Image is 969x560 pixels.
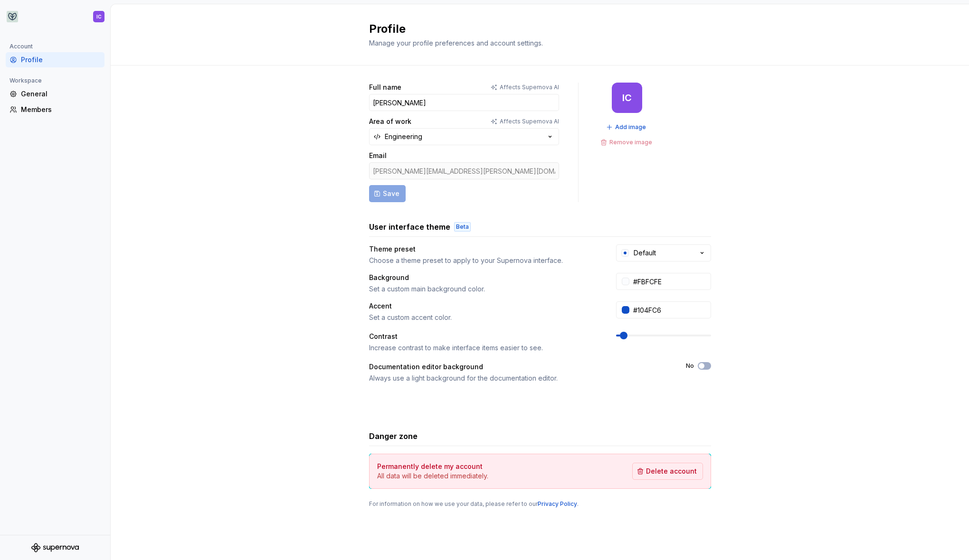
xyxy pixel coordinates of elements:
[369,332,398,341] div: Contrast
[369,284,599,294] div: Set a custom main background color.
[2,6,108,27] button: IC
[7,11,18,22] img: 256e2c79-9abd-4d59-8978-03feab5a3943.png
[6,52,104,67] a: Profile
[369,373,669,383] div: Always use a light background for the documentation editor.
[454,222,471,232] div: Beta
[21,105,101,114] div: Members
[369,21,700,37] h2: Profile
[629,273,711,290] input: #FFFFFF
[31,543,79,552] svg: Supernova Logo
[369,256,599,265] div: Choose a theme preset to apply to your Supernova interface.
[377,471,488,481] p: All data will be deleted immediately.
[96,13,102,20] div: IC
[603,121,650,134] button: Add image
[6,75,46,86] div: Workspace
[369,39,543,47] span: Manage your profile preferences and account settings.
[622,94,632,102] div: IC
[369,500,711,508] div: For information on how we use your data, please refer to our .
[6,41,37,52] div: Account
[6,86,104,102] a: General
[377,462,483,471] h4: Permanently delete my account
[369,273,409,282] div: Background
[634,248,656,258] div: Default
[369,362,483,372] div: Documentation editor background
[369,151,387,160] label: Email
[385,132,422,141] div: Engineering
[686,362,694,370] label: No
[616,244,711,261] button: Default
[21,55,101,65] div: Profile
[369,221,450,233] h3: User interface theme
[538,500,577,507] a: Privacy Policy
[369,313,599,322] div: Set a custom accent color.
[369,301,392,311] div: Accent
[629,301,711,318] input: #104FC6
[369,117,411,126] label: Area of work
[646,467,697,476] span: Delete account
[369,343,599,353] div: Increase contrast to make interface items easier to see.
[632,463,703,480] button: Delete account
[500,118,559,125] p: Affects Supernova AI
[21,89,101,99] div: General
[500,84,559,91] p: Affects Supernova AI
[6,102,104,117] a: Members
[369,430,418,442] h3: Danger zone
[369,244,416,254] div: Theme preset
[369,83,401,92] label: Full name
[615,123,646,131] span: Add image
